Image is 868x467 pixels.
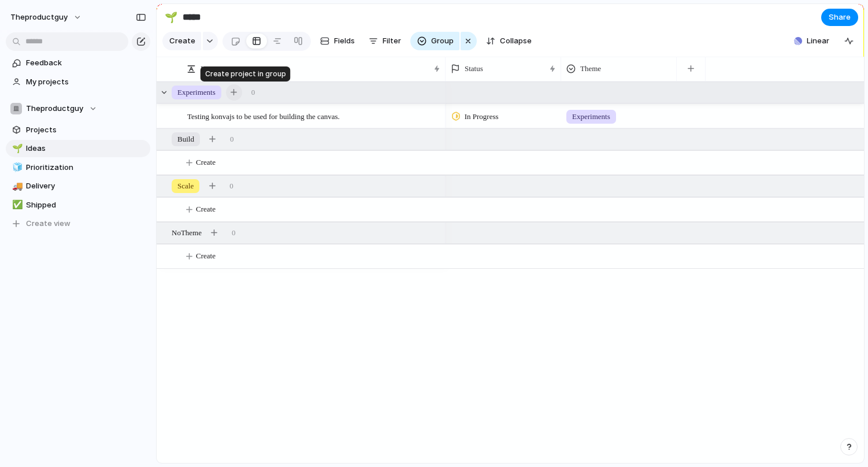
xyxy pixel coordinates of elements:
[12,198,20,212] div: ✅
[6,140,150,157] a: 🌱Ideas
[169,35,195,47] span: Create
[572,111,610,123] span: Experiments
[26,76,146,88] span: My projects
[580,63,601,75] span: Theme
[26,199,146,211] span: Shipped
[465,111,499,123] span: In Progress
[6,73,150,91] a: My projects
[196,157,216,168] span: Create
[807,35,829,47] span: Linear
[177,87,216,98] span: Experiments
[789,32,834,50] button: Linear
[6,100,150,117] button: Theproductguy
[230,134,234,145] span: 0
[201,63,218,75] span: Name
[232,227,236,239] span: 0
[26,103,83,114] span: Theproductguy
[187,109,340,123] span: Testing konvajs to be used for building the canvas.
[201,66,291,81] div: Create project in group
[383,35,401,47] span: Filter
[5,8,88,27] button: theproductguy
[12,142,20,155] div: 🌱
[26,180,146,192] span: Delivery
[6,121,150,139] a: Projects
[177,180,194,192] span: Scale
[26,57,146,69] span: Feedback
[196,203,216,215] span: Create
[26,162,146,173] span: Prioritization
[465,63,483,75] span: Status
[26,218,71,229] span: Create view
[481,32,536,50] button: Collapse
[196,250,216,262] span: Create
[26,124,146,136] span: Projects
[162,8,180,27] button: 🌱
[431,35,454,47] span: Group
[829,12,851,23] span: Share
[6,159,150,176] a: 🧊Prioritization
[6,54,150,72] a: Feedback
[10,180,22,192] button: 🚚
[12,161,20,174] div: 🧊
[162,32,201,50] button: Create
[165,9,177,25] div: 🌱
[10,162,22,173] button: 🧊
[26,143,146,154] span: Ideas
[229,180,233,192] span: 0
[251,87,255,98] span: 0
[6,177,150,195] a: 🚚Delivery
[410,32,459,50] button: Group
[334,35,355,47] span: Fields
[316,32,359,50] button: Fields
[10,143,22,154] button: 🌱
[177,134,194,145] span: Build
[172,227,202,239] span: No Theme
[364,32,406,50] button: Filter
[10,199,22,211] button: ✅
[12,180,20,193] div: 🚚
[6,197,150,214] a: ✅Shipped
[6,215,150,232] button: Create view
[10,12,68,23] span: theproductguy
[500,35,532,47] span: Collapse
[821,9,858,26] button: Share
